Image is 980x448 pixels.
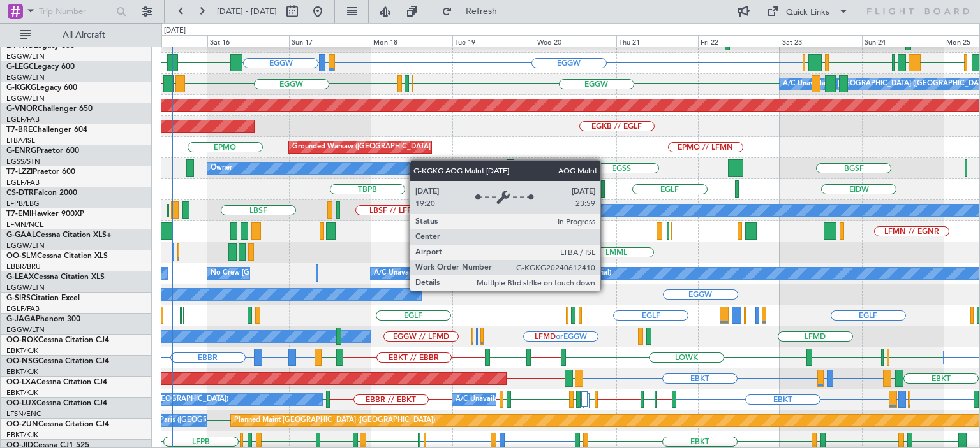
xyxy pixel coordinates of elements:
span: T7-LZZI [6,168,33,176]
div: Planned Maint [GEOGRAPHIC_DATA] ([GEOGRAPHIC_DATA]) [234,411,435,430]
span: G-SIRS [6,294,31,302]
a: G-LEAXCessna Citation XLS [6,273,105,281]
span: [DATE] - [DATE] [217,6,277,17]
a: EGGW/LTN [6,283,45,293]
a: EBKT/KJK [6,430,38,440]
span: CS-DTR [6,189,34,197]
input: Trip Number [39,2,112,21]
div: Grounded Warsaw ([GEOGRAPHIC_DATA]) [292,138,433,157]
a: T7-EMIHawker 900XP [6,210,84,218]
a: EBBR/BRU [6,262,41,271]
span: G-VNOR [6,105,38,113]
button: Refresh [436,1,512,22]
a: EGLF/FAB [6,304,40,314]
div: Sat 23 [780,35,861,47]
div: No Crew [GEOGRAPHIC_DATA] ([GEOGRAPHIC_DATA] National) [211,264,424,283]
a: G-SIRSCitation Excel [6,294,80,302]
span: All Aircraft [33,31,135,40]
a: OO-LXACessna Citation CJ4 [6,379,107,386]
a: CS-DTRFalcon 2000 [6,189,77,197]
span: OO-ROK [6,336,38,344]
div: Owner [211,159,232,178]
span: OO-SLM [6,252,37,260]
div: Fri 22 [698,35,780,47]
span: G-LEGC [6,63,34,71]
a: EGGW/LTN [6,325,45,335]
a: EBKT/KJK [6,367,38,377]
div: Quick Links [786,6,829,19]
a: EGGW/LTN [6,241,45,250]
a: EGSS/STN [6,157,40,166]
div: Sat 16 [207,35,289,47]
div: Sun 17 [289,35,371,47]
div: No Crew [449,201,479,220]
button: Quick Links [761,1,855,22]
span: T7-BRE [6,126,33,134]
a: OO-NSGCessna Citation CJ4 [6,358,109,365]
span: OO-LUX [6,400,36,407]
a: G-KGKGLegacy 600 [6,84,77,92]
span: OO-NSG [6,358,38,365]
a: OO-ZUNCessna Citation CJ4 [6,421,109,428]
span: G-GAAL [6,231,36,239]
a: EGLF/FAB [6,115,40,124]
a: OO-ROKCessna Citation CJ4 [6,336,109,344]
a: G-ENRGPraetor 600 [6,147,79,155]
a: EGGW/LTN [6,52,45,61]
div: Mon 18 [371,35,452,47]
button: All Aircraft [14,25,138,45]
a: OO-LUXCessna Citation CJ4 [6,400,107,407]
a: EBKT/KJK [6,388,38,398]
a: EGGW/LTN [6,94,45,103]
a: LTBA/ISL [6,136,35,145]
span: G-LEAX [6,273,34,281]
a: G-GAALCessna Citation XLS+ [6,231,112,239]
a: EGGW/LTN [6,73,45,82]
div: A/C Unavailable [456,390,509,409]
div: Tue 19 [452,35,534,47]
a: EGLF/FAB [6,178,40,187]
a: LFSN/ENC [6,409,41,419]
span: T7-EMI [6,210,31,218]
a: T7-BREChallenger 604 [6,126,87,134]
div: Wed 20 [535,35,616,47]
a: LFPB/LBG [6,199,40,208]
a: EBKT/KJK [6,346,38,356]
div: Fri 15 [125,35,207,47]
a: G-LEGCLegacy 600 [6,63,75,71]
div: Thu 21 [616,35,698,47]
span: OO-LXA [6,379,36,386]
a: G-VNORChallenger 650 [6,105,93,113]
div: Sun 24 [862,35,944,47]
span: G-KGKG [6,84,36,92]
a: LFMN/NCE [6,220,44,229]
div: [DATE] [164,25,186,36]
span: G-JAGA [6,315,36,323]
a: G-JAGAPhenom 300 [6,315,80,323]
a: T7-LZZIPraetor 600 [6,168,75,176]
div: No Crew Paris ([GEOGRAPHIC_DATA]) [128,411,255,430]
span: G-ENRG [6,147,36,155]
span: Refresh [455,7,509,16]
a: OO-SLMCessna Citation XLS [6,252,108,260]
div: A/C Unavailable [GEOGRAPHIC_DATA] ([GEOGRAPHIC_DATA] National) [374,264,611,283]
span: OO-ZUN [6,421,38,428]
